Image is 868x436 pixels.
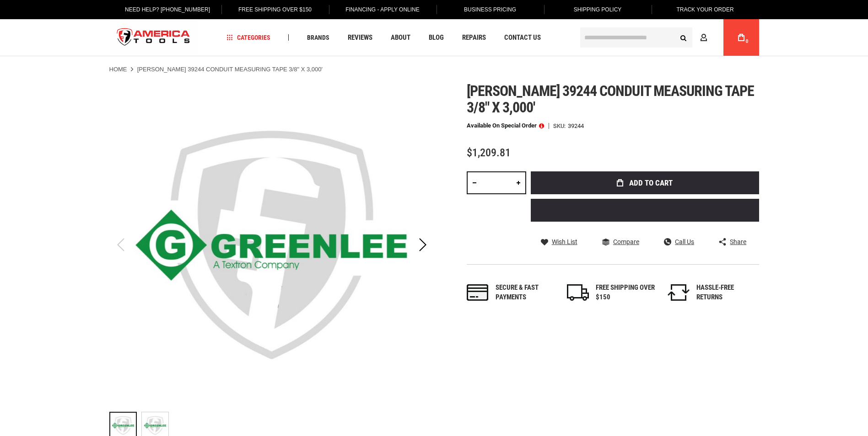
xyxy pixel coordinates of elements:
a: Wish List [541,238,577,246]
span: Add to Cart [629,179,673,187]
strong: SKU [553,123,568,129]
span: Categories [226,34,270,41]
a: 0 [733,19,750,56]
a: Repairs [458,32,490,44]
span: Contact Us [504,34,541,41]
span: 0 [746,39,749,44]
span: Brands [307,34,329,41]
div: Secure & fast payments [496,283,555,303]
span: About [391,34,410,41]
a: Blog [425,32,448,44]
a: About [387,32,415,44]
a: Categories [222,32,275,44]
button: Add to Cart [531,171,759,194]
div: FREE SHIPPING OVER $150 [596,283,655,303]
span: $1,209.81 [467,146,511,159]
span: Call Us [675,239,694,245]
span: Compare [613,239,639,245]
a: Call Us [664,238,694,246]
a: Home [109,65,127,74]
span: Wish List [552,239,577,245]
img: payments [467,284,489,301]
span: Share [730,239,746,245]
a: Reviews [344,32,377,44]
img: GREENLEE 39244 CONDUIT MEASURING TAPE 3/8" X 3,000' [109,83,434,407]
span: Shipping Policy [574,6,622,13]
span: [PERSON_NAME] 39244 conduit measuring tape 3/8" x 3,000' [467,82,755,116]
a: Compare [602,238,639,246]
img: shipping [567,284,589,301]
button: Search [675,29,692,46]
img: returns [668,284,690,301]
span: Repairs [462,34,486,41]
a: Contact Us [500,32,545,44]
strong: [PERSON_NAME] 39244 CONDUIT MEASURING TAPE 3/8" X 3,000' [137,66,323,73]
p: Available on Special Order [467,122,544,129]
span: Reviews [348,34,372,41]
div: HASSLE-FREE RETURNS [696,283,756,303]
div: Next [411,83,434,407]
img: America Tools [109,21,198,55]
span: Blog [429,34,444,41]
div: 39244 [568,123,584,129]
a: Brands [303,32,334,44]
a: store logo [109,21,198,55]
